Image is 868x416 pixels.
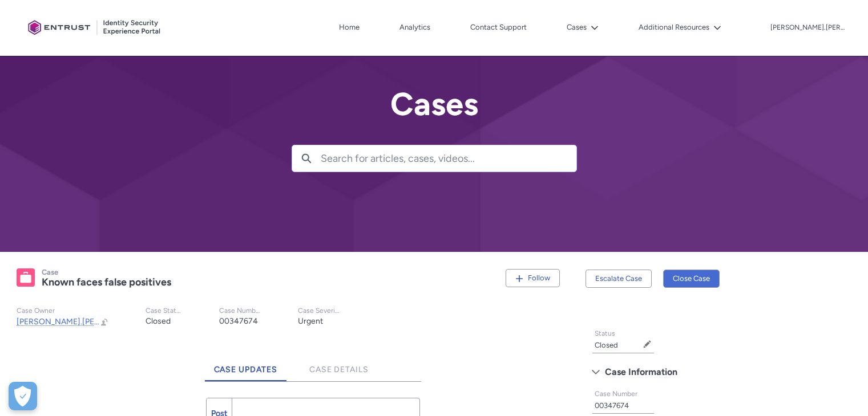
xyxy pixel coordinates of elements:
[770,24,845,32] p: [PERSON_NAME].[PERSON_NAME]
[146,316,171,326] lightning-formatted-text: Closed
[292,145,321,172] button: Search
[100,317,109,327] button: Change Owner
[595,329,615,337] span: Status
[205,350,287,381] a: Case Updates
[17,317,146,327] span: [PERSON_NAME].[PERSON_NAME]
[219,316,258,326] lightning-formatted-text: 00347674
[336,19,362,36] a: Home
[467,19,530,36] a: Contact Support
[663,270,720,288] button: Close Case
[397,19,433,36] a: Analytics, opens in new tab
[643,340,652,349] button: Edit Status
[219,307,261,315] p: Case Number
[586,270,652,288] button: Escalate Case
[300,350,378,381] a: Case Details
[42,276,171,288] lightning-formatted-text: Known faces false positives
[9,382,37,410] div: Cookie Preferences
[9,382,37,410] button: Open Preferences
[17,307,109,315] p: Case Owner
[146,307,183,315] p: Case Status
[595,341,618,349] lightning-formatted-text: Closed
[292,87,577,122] h2: Cases
[636,19,724,36] button: Additional Resources
[42,268,58,276] records-entity-label: Case
[564,19,601,36] button: Cases
[528,274,550,282] span: Follow
[321,145,576,172] input: Search for articles, cases, videos...
[298,316,323,326] lightning-formatted-text: Urgent
[298,307,340,315] p: Case Severity
[770,21,845,32] button: User Profile andrei.nedelcu
[506,269,560,287] button: Follow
